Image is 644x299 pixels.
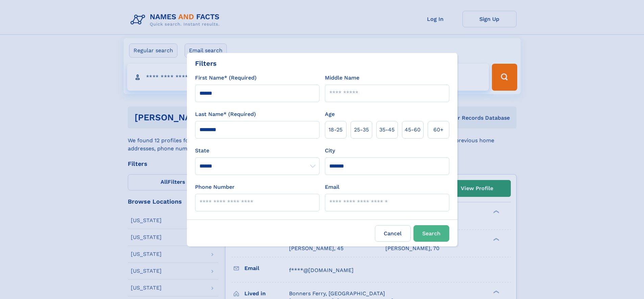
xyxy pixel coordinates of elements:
[195,183,235,191] label: Phone Number
[379,126,395,134] span: 35‑45
[325,74,359,82] label: Middle Name
[354,126,369,134] span: 25‑35
[195,110,256,118] label: Last Name* (Required)
[325,110,335,118] label: Age
[433,126,444,134] span: 60+
[375,225,411,242] label: Cancel
[325,183,339,191] label: Email
[195,74,257,82] label: First Name* (Required)
[329,126,342,134] span: 18‑25
[195,147,319,155] label: State
[405,126,421,134] span: 45‑60
[413,225,449,242] button: Search
[325,147,335,155] label: City
[195,58,217,68] div: Filters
